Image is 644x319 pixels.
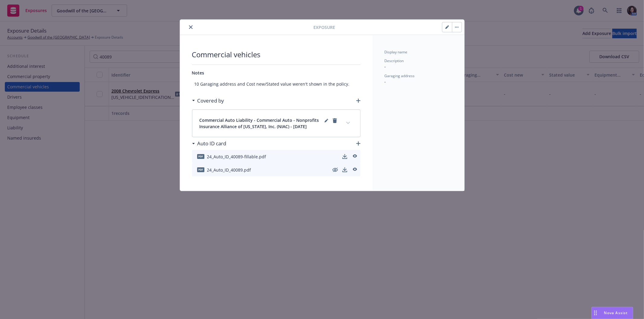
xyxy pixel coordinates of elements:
[385,73,415,78] span: Garaging address
[592,307,599,319] div: Drag to move
[197,154,204,159] span: pdf
[341,153,348,160] a: download
[385,79,386,84] span: -
[323,117,330,124] a: editPencil
[192,110,360,137] div: Commercial Auto Liability - Commercial Auto - Nonprofits Insurance Alliance of [US_STATE], Inc. (...
[192,70,204,76] span: Notes
[331,117,338,124] a: remove
[351,166,358,173] a: preview
[192,78,360,90] span: 10 Garaging address and Cost new/Stated value weren't shown in the policy.
[385,64,386,69] span: -
[314,24,335,30] span: Exposure
[591,307,633,319] button: Nova Assist
[197,167,204,172] span: pdf
[332,166,339,173] a: hidden
[207,153,266,160] span: 24_Auto_ID_40089-fillable.pdf
[385,49,408,55] span: Display name
[200,117,323,130] span: Commercial Auto Liability - Commercial Auto - Nonprofits Insurance Alliance of [US_STATE], Inc. (...
[197,97,224,105] h3: Covered by
[192,140,226,147] div: Auto ID card
[207,167,251,173] span: 24_Auto_ID_40089.pdf
[385,58,404,63] span: Description
[331,117,338,130] span: remove
[341,166,348,173] a: download
[197,140,226,147] h3: Auto ID card
[192,97,224,105] div: Covered by
[351,153,358,160] a: preview
[343,118,353,128] button: expand content
[604,310,628,315] span: Nova Assist
[323,117,330,130] span: editPencil
[187,24,194,31] button: close
[192,49,360,60] span: Commercial vehicles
